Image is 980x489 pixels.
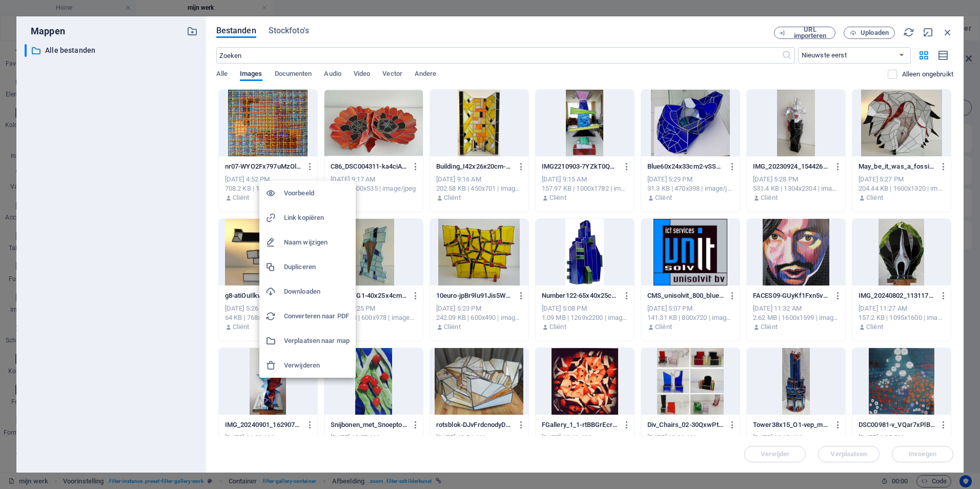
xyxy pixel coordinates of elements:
h6: Downloaden [284,286,350,298]
h6: Verwijderen [284,359,350,372]
h6: Verplaatsen naar map [284,335,350,347]
h6: Voorbeeld [284,187,350,199]
h6: Naam wijzigen [284,236,350,249]
h6: Dupliceren [284,261,350,273]
h6: Converteren naar PDF [284,310,350,322]
h6: Link kopiëren [284,212,350,224]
